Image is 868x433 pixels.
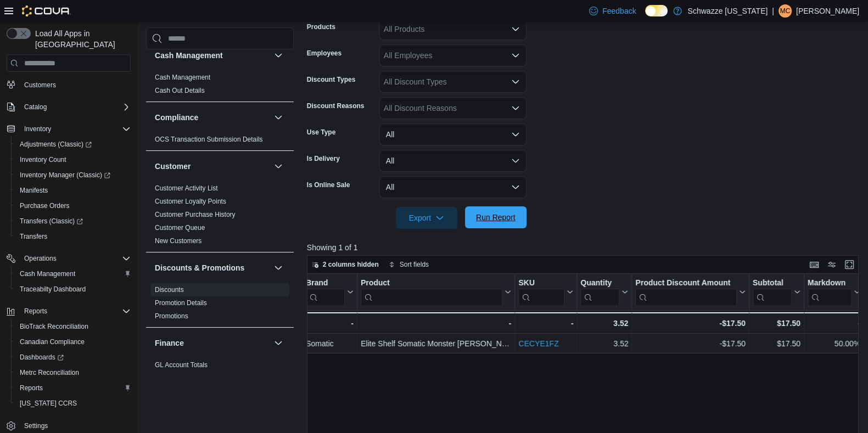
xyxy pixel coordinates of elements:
[24,421,48,430] span: Settings
[15,283,90,296] a: Traceabilty Dashboard
[396,207,457,229] button: Export
[20,201,70,210] span: Purchase Orders
[155,312,188,320] span: Promotions
[307,242,864,253] p: Showing 1 of 1
[780,4,791,18] span: MC
[11,152,135,167] button: Inventory Count
[11,365,135,380] button: Metrc Reconciliation
[2,99,135,115] button: Catalog
[15,351,68,364] a: Dashboards
[306,338,354,351] div: Somatic
[155,312,188,320] a: Promotions
[687,4,768,18] p: Schwazze [US_STATE]
[15,138,131,151] span: Adjustments (Classic)
[772,4,774,18] p: |
[155,184,218,193] span: Customer Activity List
[155,262,244,273] h3: Discounts & Promotions
[155,338,270,348] button: Finance
[272,336,285,350] button: Finance
[779,4,792,18] div: Michael Cornelius
[20,285,86,294] span: Traceabilty Dashboard
[155,198,226,205] a: Customer Loyalty Points
[15,351,131,364] span: Dashboards
[808,317,860,330] div: -
[580,278,619,306] div: Quantity
[11,319,135,334] button: BioTrack Reconciliation
[155,74,210,81] a: Cash Management
[20,122,131,136] span: Inventory
[400,260,429,269] span: Sort fields
[580,278,619,289] div: Quantity
[11,137,135,152] a: Adjustments (Classic)
[155,197,226,206] span: Customer Loyalty Points
[796,4,859,18] p: [PERSON_NAME]
[645,5,668,16] input: Dark Mode
[20,232,47,241] span: Transfers
[20,419,52,432] a: Settings
[20,419,131,432] span: Settings
[580,278,628,306] button: Quantity
[15,138,96,151] a: Adjustments (Classic)
[379,123,527,145] button: All
[518,278,564,306] div: SKU URL
[307,102,365,110] label: Discount Reasons
[20,322,88,331] span: BioTrack Reconciliation
[155,210,236,219] span: Customer Purchase History
[155,223,205,232] span: Customer Queue
[379,150,527,172] button: All
[402,207,451,229] span: Export
[155,299,207,307] a: Promotion Details
[155,161,270,172] button: Customer
[518,278,573,306] button: SKU
[272,49,285,62] button: Cash Management
[15,215,87,228] a: Transfers (Classic)
[155,135,263,144] span: OCS Transaction Submission Details
[307,154,340,163] label: Is Delivery
[825,258,838,271] button: Display options
[379,176,527,198] button: All
[15,267,131,280] span: Cash Management
[307,75,355,84] label: Discount Types
[11,380,135,396] button: Reports
[31,28,131,50] span: Load All Apps in [GEOGRAPHIC_DATA]
[155,224,205,232] a: Customer Queue
[307,181,350,189] label: Is Online Sale
[511,25,520,33] button: Open list of options
[15,320,131,333] span: BioTrack Reconciliation
[20,368,79,377] span: Metrc Reconciliation
[635,338,745,351] div: -$17.50
[635,278,736,306] div: Product Discount Amount
[15,335,89,348] a: Canadian Compliance
[808,278,860,306] button: Markdown
[808,258,821,271] button: Keyboard shortcuts
[753,278,800,306] button: Subtotal
[808,278,852,289] div: Markdown
[11,198,135,213] button: Purchase Orders
[272,160,285,173] button: Customer
[753,338,800,351] div: $17.50
[15,199,131,212] span: Purchase Orders
[323,260,379,269] span: 2 columns hidden
[518,278,564,289] div: SKU
[20,122,55,136] button: Inventory
[15,215,131,228] span: Transfers (Classic)
[146,358,294,389] div: Finance
[11,396,135,411] button: [US_STATE] CCRS
[15,283,131,296] span: Traceabilty Dashboard
[20,186,48,195] span: Manifests
[146,133,294,150] div: Compliance
[384,258,433,271] button: Sort fields
[20,100,131,114] span: Catalog
[24,307,47,316] span: Reports
[307,128,335,137] label: Use Type
[155,87,205,94] a: Cash Out Details
[155,50,223,61] h3: Cash Management
[306,278,345,289] div: Brand
[20,78,131,92] span: Customers
[155,262,270,273] button: Discounts & Promotions
[635,278,736,289] div: Product Discount Amount
[155,112,270,123] button: Compliance
[511,104,520,113] button: Open list of options
[15,230,52,243] a: Transfers
[20,140,92,149] span: Adjustments (Classic)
